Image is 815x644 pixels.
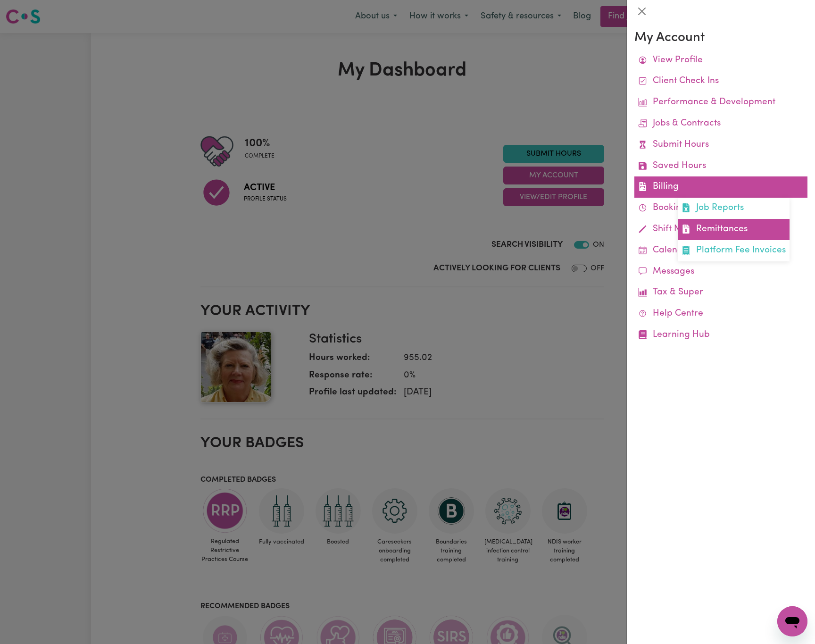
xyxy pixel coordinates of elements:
[678,240,790,261] a: Platform Fee Invoices
[634,4,649,19] button: Close
[634,282,807,303] a: Tax & Super
[634,240,807,261] a: Calendar
[634,176,807,198] a: BillingJob ReportsRemittancesPlatform Fee Invoices
[634,219,807,240] a: Shift Notes
[634,303,807,325] a: Help Centre
[634,325,807,346] a: Learning Hub
[634,156,807,177] a: Saved Hours
[634,113,807,134] a: Jobs & Contracts
[634,92,807,113] a: Performance & Development
[634,50,807,71] a: View Profile
[678,219,790,240] a: Remittances
[634,198,807,219] a: Bookings
[634,134,807,156] a: Submit Hours
[634,261,807,283] a: Messages
[634,30,807,46] h3: My Account
[777,606,807,636] iframe: Button to launch messaging window
[678,198,790,219] a: Job Reports
[634,71,807,92] a: Client Check Ins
